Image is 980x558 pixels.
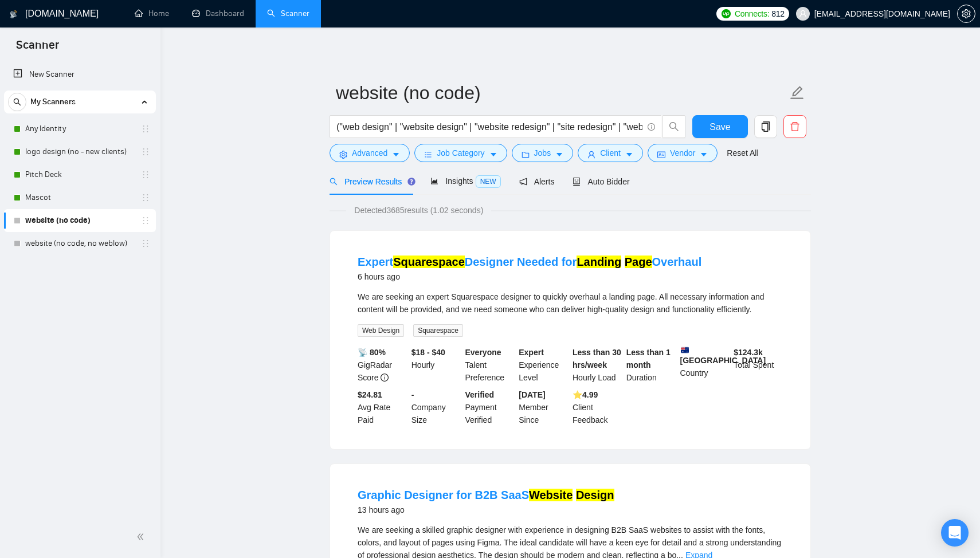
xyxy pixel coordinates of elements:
[141,170,150,179] span: holder
[141,216,150,225] span: holder
[680,346,766,365] b: [GEOGRAPHIC_DATA]
[411,390,414,399] b: -
[957,9,975,18] a: setting
[709,120,730,134] span: Save
[358,503,614,517] div: 13 hours ago
[336,78,787,107] input: Scanner name...
[141,124,150,133] span: holder
[8,93,26,111] button: search
[731,346,785,384] div: Total Spent
[529,489,573,501] mark: Website
[755,121,777,132] span: copy
[463,388,517,426] div: Payment Verified
[352,147,387,159] span: Advanced
[330,177,412,186] span: Preview Results
[663,115,685,138] button: search
[790,85,805,100] span: edit
[784,121,806,132] span: delete
[476,175,501,188] span: NEW
[576,489,614,501] mark: Design
[135,9,169,18] a: homeHome
[267,9,309,18] a: searchScanner
[519,177,555,186] span: Alerts
[727,147,758,159] a: Reset All
[516,388,570,426] div: Member Since
[516,346,570,384] div: Experience Level
[577,256,621,268] mark: Landing
[534,147,551,159] span: Jobs
[678,346,732,384] div: Country
[519,178,527,186] span: notification
[783,115,806,138] button: delete
[626,348,671,370] b: Less than 1 month
[625,256,652,268] mark: Page
[722,9,731,18] img: upwork-logo.png
[465,390,495,399] b: Verified
[141,147,150,156] span: holder
[358,256,701,268] a: ExpertSquarespaceDesigner Needed forLanding PageOverhaul
[136,531,148,543] span: double-left
[358,324,404,337] span: Web Design
[25,163,134,186] a: Pitch Deck
[409,388,463,426] div: Company Size
[411,348,445,357] b: $18 - $40
[625,150,633,159] span: caret-down
[339,150,347,159] span: setting
[336,120,642,134] input: Search Freelance Jobs...
[692,115,748,138] button: Save
[4,63,156,86] li: New Scanner
[463,346,517,384] div: Talent Preference
[734,348,763,357] b: $ 124.3k
[489,150,497,159] span: caret-down
[13,63,147,86] a: New Scanner
[358,290,783,316] div: We are seeking an expert Squarespace designer to quickly overhaul a landing page. All necessary i...
[358,270,701,284] div: 6 hours ago
[771,7,784,20] span: 812
[799,10,807,18] span: user
[141,193,150,202] span: holder
[358,348,386,357] b: 📡 80%
[358,489,614,501] a: Graphic Designer for B2B SaaSWebsite Design
[570,388,624,426] div: Client Feedback
[9,98,26,106] span: search
[409,346,463,384] div: Hourly
[735,7,769,20] span: Connects:
[413,324,463,337] span: Squarespace
[941,519,969,547] div: Open Intercom Messenger
[392,150,400,159] span: caret-down
[465,348,501,357] b: Everyone
[681,346,689,354] img: 🇦🇺
[406,176,417,187] div: Tooltip anchor
[578,144,643,162] button: userClientcaret-down
[519,390,545,399] b: [DATE]
[573,178,581,186] span: robot
[700,150,708,159] span: caret-down
[754,115,777,138] button: copy
[7,37,68,61] span: Scanner
[25,117,134,140] a: Any Identity
[570,346,624,384] div: Hourly Load
[600,147,621,159] span: Client
[555,150,563,159] span: caret-down
[430,177,438,185] span: area-chart
[587,150,595,159] span: user
[25,209,134,232] a: website (no code)
[522,150,530,159] span: folder
[657,150,665,159] span: idcard
[346,204,491,217] span: Detected 3685 results (1.02 seconds)
[424,150,432,159] span: bars
[4,91,156,255] li: My Scanners
[25,232,134,255] a: website (no code, no weblow)
[330,144,410,162] button: settingAdvancedcaret-down
[25,140,134,163] a: logo design (no - new clients)
[437,147,484,159] span: Job Category
[430,176,500,186] span: Insights
[519,348,544,357] b: Expert
[10,5,18,23] img: logo
[30,91,76,113] span: My Scanners
[414,144,507,162] button: barsJob Categorycaret-down
[355,388,409,426] div: Avg Rate Paid
[192,9,244,18] a: dashboardDashboard
[393,256,465,268] mark: Squarespace
[624,346,678,384] div: Duration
